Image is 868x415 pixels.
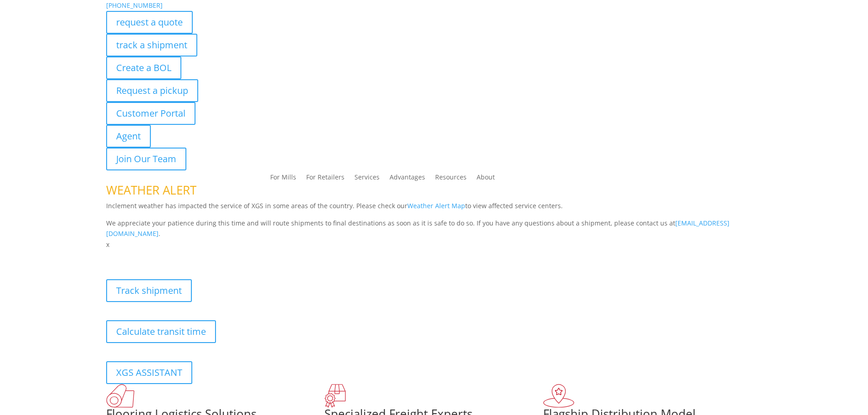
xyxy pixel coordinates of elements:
b: Visibility, transparency, and control for your entire supply chain. [106,251,309,260]
a: Calculate transit time [106,320,216,343]
img: xgs-icon-total-supply-chain-intelligence-red [106,384,134,408]
span: WEATHER ALERT [106,182,196,198]
a: Weather Alert Map [407,201,465,210]
a: [PHONE_NUMBER] [106,1,163,10]
p: We appreciate your patience during this time and will route shipments to final destinations as so... [106,218,762,240]
img: xgs-icon-focused-on-flooring-red [324,384,346,408]
a: For Retailers [306,174,344,184]
a: Customer Portal [106,102,195,125]
a: Request a pickup [106,79,198,102]
a: About [477,174,495,184]
a: Agent [106,125,151,148]
p: Inclement weather has impacted the service of XGS in some areas of the country. Please check our ... [106,200,762,218]
a: For Mills [270,174,296,184]
a: XGS ASSISTANT [106,361,192,384]
a: Resources [435,174,467,184]
a: Services [354,174,380,184]
p: x [106,239,762,250]
a: track a shipment [106,34,197,56]
a: Join Our Team [106,148,186,170]
a: request a quote [106,11,193,34]
a: Create a BOL [106,56,181,79]
a: Track shipment [106,279,192,302]
a: Advantages [390,174,425,184]
img: xgs-icon-flagship-distribution-model-red [543,384,575,408]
